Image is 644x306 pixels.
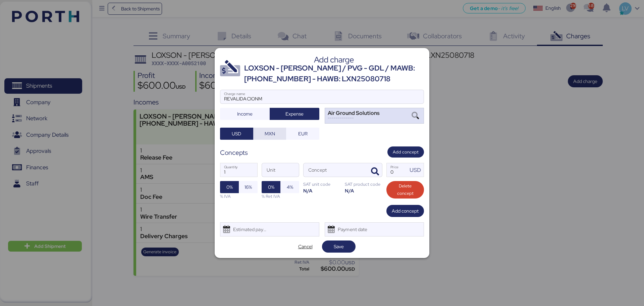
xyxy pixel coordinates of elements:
[288,241,322,253] button: Cancel
[387,163,408,177] input: Price
[237,110,253,118] span: Income
[220,90,424,103] input: Charge name
[244,57,424,63] div: Add charge
[220,128,253,140] button: USD
[220,163,257,177] input: Quantity
[322,241,356,253] button: Save
[287,183,293,191] span: 4%
[334,243,344,251] span: Save
[298,130,308,138] span: EUR
[286,128,319,140] button: EUR
[226,183,233,191] span: 0%
[387,146,424,158] button: Add concept
[285,110,304,118] span: Expense
[392,207,419,215] span: Add concept
[345,181,382,187] div: SAT product code
[280,181,299,193] button: 4%
[386,205,424,217] button: Add concept
[393,148,419,156] span: Add concept
[262,181,280,193] button: 0%
[245,183,252,191] span: 16%
[298,243,313,251] span: Cancel
[303,181,341,187] div: SAT unit code
[239,181,258,193] button: 16%
[270,108,319,120] button: Expense
[268,183,274,191] span: 0%
[386,181,424,199] button: Delete concept
[220,148,248,158] div: Concepts
[328,111,380,116] div: Air Ground Solutions
[253,128,286,140] button: MXN
[368,165,382,179] button: ConceptConcept
[345,187,382,194] div: N/A
[220,108,270,120] button: Income
[410,166,424,174] div: USD
[262,163,299,177] input: Unit
[304,163,366,177] input: Concept
[232,130,241,138] span: USD
[262,193,299,200] div: % Ret IVA
[303,187,341,194] div: N/A
[244,63,424,85] div: LOXSON - [PERSON_NAME] / PVG - GDL / MAWB: [PHONE_NUMBER] - HAWB: LXN25080718
[220,193,258,200] div: % IVA
[328,116,380,121] div: -------------
[220,181,239,193] button: 0%
[265,130,275,138] span: MXN
[392,182,419,197] span: Delete concept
